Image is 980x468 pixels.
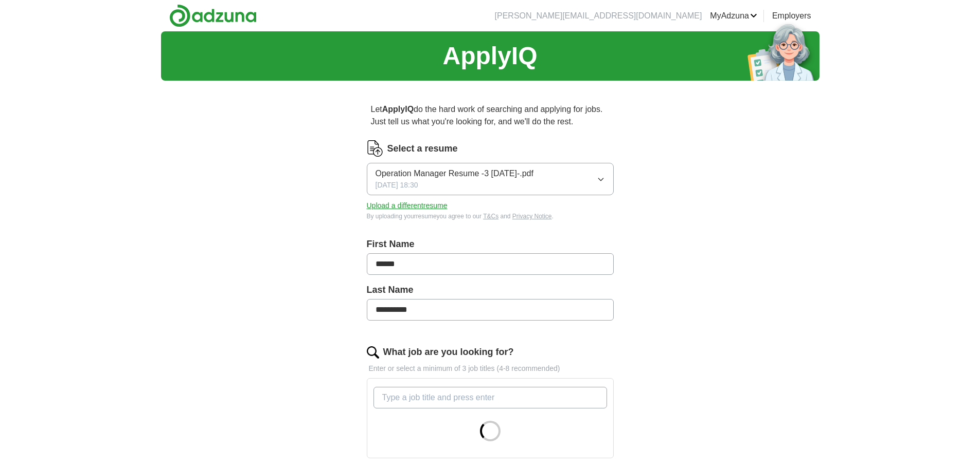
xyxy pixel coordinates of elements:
[483,213,498,220] a: T&Cs
[169,4,257,27] img: Adzuna logo
[382,105,414,114] strong: ApplyIQ
[710,10,757,22] a: MyAdzuna
[367,346,379,359] img: search.png
[367,283,614,297] label: Last Name
[367,140,383,157] img: CV Icon
[387,142,458,156] label: Select a resume
[367,363,614,374] p: Enter or select a minimum of 3 job titles (4-8 recommended)
[495,10,702,22] li: [PERSON_NAME][EMAIL_ADDRESS][DOMAIN_NAME]
[367,200,448,211] button: Upload a differentresume
[442,38,537,74] h1: ApplyIQ
[367,163,614,195] button: Operation Manager Resume -3 [DATE]-.pdf[DATE] 18:30
[383,345,514,359] label: What job are you looking for?
[367,99,614,132] p: Let do the hard work of searching and applying for jobs. Just tell us what you're looking for, an...
[367,212,614,221] div: By uploading your resume you agree to our and .
[376,180,418,191] span: [DATE] 18:30
[772,10,811,22] a: Employers
[376,167,533,180] span: Operation Manager Resume -3 [DATE]-.pdf
[373,387,607,408] input: Type a job title and press enter
[512,213,552,220] a: Privacy Notice
[367,237,614,251] label: First Name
